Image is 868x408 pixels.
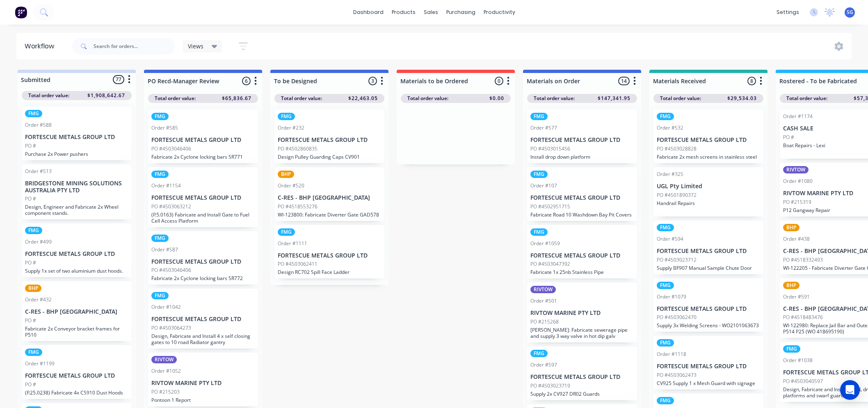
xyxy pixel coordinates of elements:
div: Order #107 [530,182,557,189]
div: FMGOrder #532FORTESCUE METALS GROUP LTDPO #4503028828Fabricate 2x mesh screens in stainless steel [653,109,763,163]
p: FORTESCUE METALS GROUP LTD [530,252,634,259]
span: $147,341.95 [598,95,630,102]
div: Open Intercom Messenger [840,380,860,400]
div: Workflow [25,41,58,51]
div: FMGOrder #588FORTESCUE METALS GROUP LTDPO #Purchase 2x Power pushers [22,107,132,160]
span: $22,463.05 [348,95,378,102]
div: Order #438 [783,235,810,243]
span: Total order value: [660,95,701,102]
div: Order #232 [278,124,304,132]
div: FMGOrder #1154FORTESCUE METALS GROUP LTDPO #4503063212(P.5.0163) Fabricate and Install Gate to Fu... [148,167,258,227]
div: FMG [151,171,169,178]
span: Total order value: [534,95,575,102]
div: FMG [151,235,169,242]
p: PO #4503062411 [278,260,318,268]
span: $29,534.03 [727,95,757,102]
p: Fabricate 2x Cyclone locking bars SR771 [151,154,255,160]
div: BHP [25,285,41,292]
p: PO # [25,195,36,203]
div: productivity [480,6,519,18]
div: Order #594 [657,235,683,243]
div: Order #1111 [278,240,307,247]
div: FMG [151,292,169,299]
p: BRIDGESTONE MINING SOLUTIONS AUSTRALIA PTY LTD [25,180,128,194]
p: FORTESCUE METALS GROUP LTD [530,194,634,201]
div: Order #591 [783,293,810,301]
p: PO #4503047392 [530,260,570,268]
div: Order #1079 [657,293,686,301]
span: $0.00 [489,95,504,102]
div: Order #588 [25,121,52,129]
p: PO # [25,317,36,324]
p: Design, Fabricate and Install 4 x self closing gates to 10 road Radiator gantry [151,333,255,345]
div: FMGOrder #1042FORTESCUE METALS GROUP LTDPO #4503064273Design, Fabricate and Install 4 x self clos... [148,289,258,349]
p: PO #4503023719 [530,382,570,390]
p: PO #4502860835 [278,145,318,153]
p: (P.5.0163) Fabricate and Install Gate to Fuel Cell Access Platform [151,212,255,224]
p: FORTESCUE METALS GROUP LTD [530,374,634,381]
p: Design RC702 Spill Face Ladder [278,269,381,275]
div: Order #1199 [25,360,55,367]
div: FMG [657,282,674,289]
div: sales [420,6,442,18]
div: FMGOrder #232FORTESCUE METALS GROUP LTDPO #4502860835Design Pulley Guarding Caps CV901 [274,109,384,163]
span: Total order value: [281,95,322,102]
p: Design, Engineer and Fabricate 2x Wheel component stands. [25,204,128,216]
div: FMG [657,339,674,346]
p: PO #4503063212 [151,203,191,210]
div: FMG [25,227,42,234]
span: $1,908,642.67 [87,92,125,99]
div: FMGOrder #597FORTESCUE METALS GROUP LTDPO #4503023719Supply 2x CV927 DR02 Guards [527,346,637,400]
p: RIVTOW MARINE PTY LTD [151,380,255,387]
p: PO #4503028828 [657,145,697,153]
div: Order #1154 [151,182,181,189]
p: Supply 2x CV927 DR02 Guards [530,391,634,397]
p: FORTESCUE METALS GROUP LTD [657,305,760,312]
div: FMG [657,397,674,404]
p: FORTESCUE METALS GROUP LTD [278,252,381,259]
div: FMG [278,113,295,120]
p: Design Pulley Guarding Caps CV901 [278,154,381,160]
div: BHP [783,282,799,289]
p: Purchase 2x Power pushers [25,151,128,157]
p: Fabricate 2x Conveyor bracket frames for P510 [25,326,128,338]
div: FMGOrder #1118FORTESCUE METALS GROUP LTDPO #4503062473CV925 Supply 1 x Mesh Guard with signage [653,336,763,390]
p: CV925 Supply 1 x Mesh Guard with signage [657,380,760,386]
p: FORTESCUE METALS GROUP LTD [25,251,128,258]
p: PO #4503046406 [151,267,191,274]
p: FORTESCUE METALS GROUP LTD [25,134,128,141]
span: Total order value: [155,95,196,102]
p: PO #4501890372 [657,191,697,199]
div: Order #520 [278,182,304,189]
div: Order #577 [530,124,557,132]
div: FMG [278,228,295,236]
p: PO #4502951715 [530,203,570,210]
div: FMGOrder #585FORTESCUE METALS GROUP LTDPO #4503046406Fabricate 2x Cyclone locking bars SR771 [148,109,258,163]
p: (P.25.0238) Fabricate 4x CS910 Dust Hoods [25,390,128,396]
span: Views [188,42,203,50]
div: BHP [783,224,799,231]
div: Order #513 [25,168,52,175]
div: Order #1042 [151,303,181,311]
div: FMG [25,349,42,356]
p: WI-123800: Fabricate Diverter Gate GAD578 [278,212,381,218]
div: RIVTOWOrder #501RIVTOW MARINE PTY LTDPO #215268[PERSON_NAME]: Fabricate sewerage pipe and supply ... [527,283,637,342]
div: FMGOrder #1059FORTESCUE METALS GROUP LTDPO #4503047392Fabricate 1x 25nb Stainless Pipe [527,225,637,279]
p: Fabricate 2x Cyclone locking bars SR772 [151,275,255,281]
div: FMG [657,113,674,120]
div: purchasing [442,6,480,18]
div: BHP [278,171,294,178]
p: FORTESCUE METALS GROUP LTD [657,363,760,370]
p: Supply 3x Welding Screens - WO2101063673 [657,322,760,328]
p: FORTESCUE METALS GROUP LTD [151,194,255,201]
div: RIVTOW [530,286,556,293]
p: PO # [783,134,794,141]
div: Order #499 [25,238,52,246]
input: Search for orders... [94,38,175,55]
p: Handrail Repairs [657,200,760,206]
p: Supply BF907 Manual Sample Chute Door [657,265,760,271]
div: FMG [530,171,548,178]
div: Order #325 [657,171,683,178]
div: Order #501 [530,297,557,305]
p: FORTESCUE METALS GROUP LTD [657,137,760,144]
